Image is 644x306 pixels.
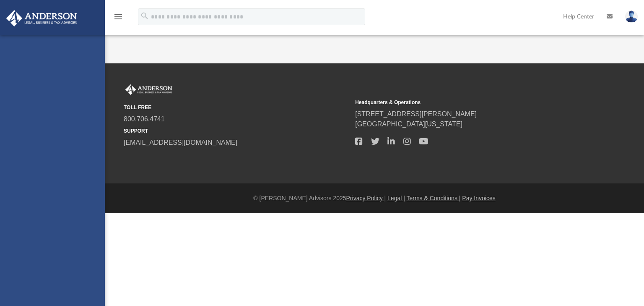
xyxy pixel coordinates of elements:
[407,195,461,201] a: Terms & Conditions |
[124,139,237,146] a: [EMAIL_ADDRESS][DOMAIN_NAME]
[124,127,349,135] small: SUPPORT
[140,11,149,21] i: search
[124,104,349,111] small: TOLL FREE
[105,194,644,203] div: © [PERSON_NAME] Advisors 2025
[355,120,462,128] a: [GEOGRAPHIC_DATA][US_STATE]
[355,99,581,106] small: Headquarters & Operations
[113,16,123,22] a: menu
[462,195,495,201] a: Pay Invoices
[346,195,386,201] a: Privacy Policy |
[625,10,638,23] img: User Pic
[355,110,477,118] a: [STREET_ADDRESS][PERSON_NAME]
[113,12,123,22] i: menu
[124,115,165,123] a: 800.706.4741
[387,195,405,201] a: Legal |
[4,10,80,26] img: Anderson Advisors Platinum Portal
[124,84,174,95] img: Anderson Advisors Platinum Portal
